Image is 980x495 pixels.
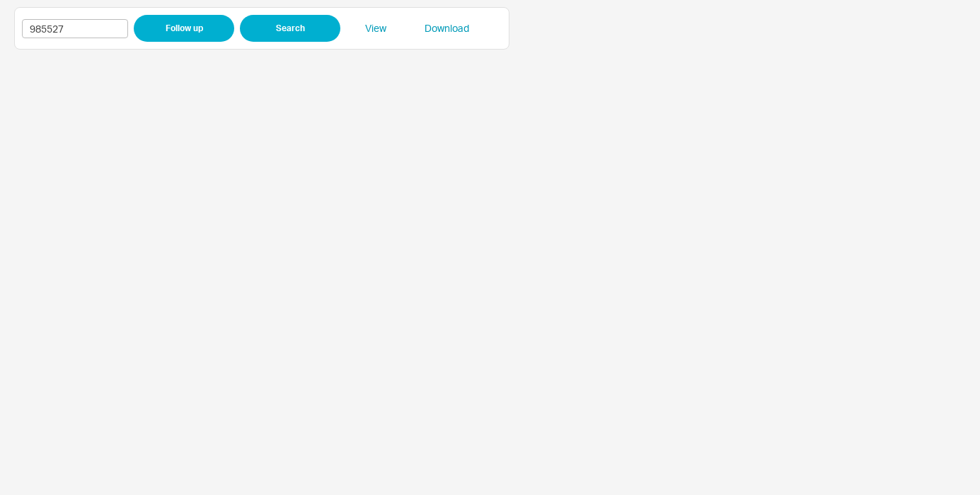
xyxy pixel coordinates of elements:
a: View [340,21,411,35]
iframe: PO Follow up [14,57,966,495]
span: Follow up [166,20,203,37]
button: Follow up [134,15,234,42]
a: Download [411,21,482,35]
input: Enter PO Number [22,19,128,38]
span: Search [276,20,305,37]
button: Search [240,15,340,42]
